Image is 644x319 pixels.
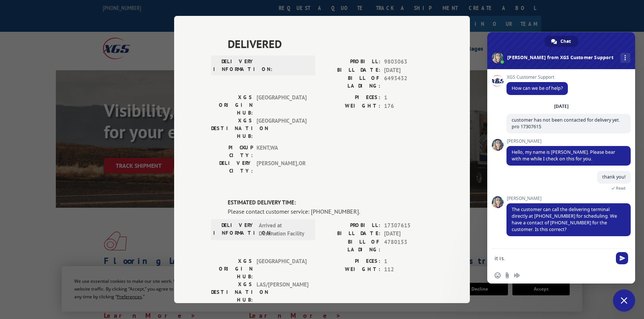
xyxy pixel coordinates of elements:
[257,257,306,281] span: [GEOGRAPHIC_DATA]
[257,159,306,175] span: [PERSON_NAME] , OR
[560,36,571,47] span: Chat
[495,272,501,278] span: Insert an emoji
[514,272,520,278] span: Audio message
[506,75,568,80] span: XGS Customer Support
[213,58,255,73] label: DELIVERY INFORMATION:
[384,102,433,111] span: 176
[506,139,631,144] span: [PERSON_NAME]
[322,66,380,75] label: BILL DATE:
[384,230,433,238] span: [DATE]
[322,257,380,266] label: PIECES:
[506,196,631,201] span: [PERSON_NAME]
[384,58,433,66] span: 9803063
[322,74,380,90] label: BILL OF LADING:
[322,221,380,230] label: PROBILL:
[384,265,433,274] span: 112
[257,117,306,140] span: [GEOGRAPHIC_DATA]
[384,74,433,90] span: 6493432
[213,221,255,238] label: DELIVERY INFORMATION:
[384,94,433,102] span: 1
[512,206,617,233] span: The customer can call the delivering terminal directly at [PHONE_NUMBER] for scheduling. We have ...
[384,238,433,254] span: 4780153
[211,144,253,159] label: PICKUP CITY:
[228,198,433,207] label: ESTIMATED DELIVERY TIME:
[228,207,433,216] div: Please contact customer service: [PHONE_NUMBER].
[495,249,613,267] textarea: Compose your message...
[512,85,563,91] span: How can we be of help?
[616,186,626,191] span: Read
[322,230,380,238] label: BILL DATE:
[322,102,380,111] label: WEIGHT:
[322,58,380,66] label: PROBILL:
[384,257,433,266] span: 1
[322,265,380,274] label: WEIGHT:
[211,281,253,304] label: XGS DESTINATION HUB:
[616,252,628,264] span: Send
[322,238,380,254] label: BILL OF LADING:
[613,289,635,312] a: Close chat
[512,117,620,130] span: customer has not been contacted for delivery yet. pro 17307615
[259,221,309,238] span: Arrived at Destination Facility
[554,104,569,109] div: [DATE]
[257,94,306,117] span: [GEOGRAPHIC_DATA]
[602,174,626,180] span: thank you!
[211,257,253,281] label: XGS ORIGIN HUB:
[512,149,615,162] span: Hello, my name is [PERSON_NAME]. Please bear with me while I check on this for you.
[211,159,253,175] label: DELIVERY CITY:
[545,36,578,47] a: Chat
[322,94,380,102] label: PIECES:
[384,66,433,75] span: [DATE]
[384,221,433,230] span: 17307615
[228,35,433,52] span: DELIVERED
[257,281,306,304] span: LAS/[PERSON_NAME]
[211,94,253,117] label: XGS ORIGIN HUB:
[211,117,253,140] label: XGS DESTINATION HUB:
[257,144,306,159] span: KENT , WA
[504,272,510,278] span: Send a file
